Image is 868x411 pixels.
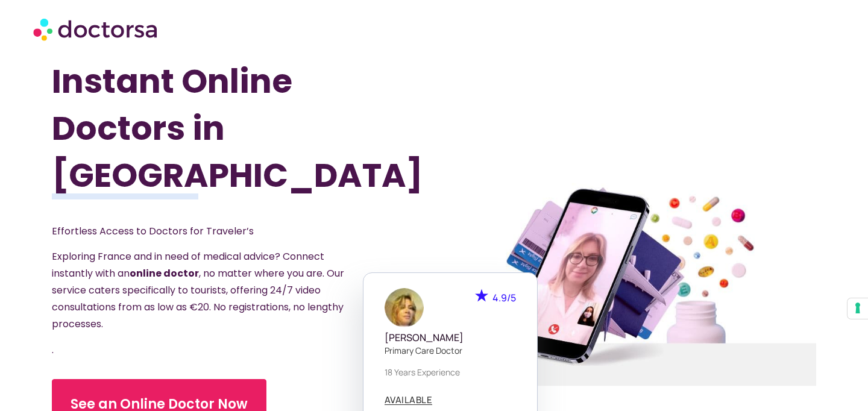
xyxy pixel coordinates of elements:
p: 18 years experience [385,366,516,378]
strong: online doctor [130,266,199,280]
span: 4.9/5 [492,291,516,304]
h1: Instant Online Doctors in [GEOGRAPHIC_DATA] [52,58,377,199]
button: Your consent preferences for tracking technologies [848,298,868,319]
p: . [52,342,348,359]
p: Primary care doctor [385,344,516,357]
span: Effortless Access to Doctors for Traveler’s [52,224,254,238]
a: AVAILABLE [385,395,433,405]
h5: [PERSON_NAME] [385,332,516,344]
span: Exploring France and in need of medical advice? Connect instantly with an , no matter where you a... [52,249,344,331]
